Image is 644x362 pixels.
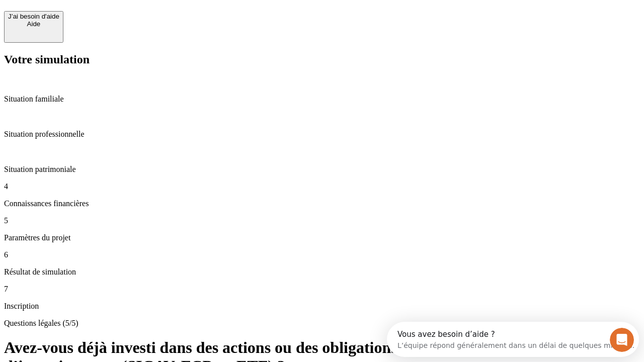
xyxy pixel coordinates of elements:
[11,17,248,27] div: L’équipe répond généralement dans un délai de quelques minutes.
[4,4,277,32] div: Ouvrir le Messenger Intercom
[8,13,59,20] div: J’ai besoin d'aide
[4,319,640,328] p: Questions légales (5/5)
[4,53,640,66] h2: Votre simulation
[4,233,640,242] p: Paramètres du projet
[4,11,63,43] button: J’ai besoin d'aideAide
[610,328,634,352] iframe: Intercom live chat
[4,95,640,104] p: Situation familiale
[4,285,640,294] p: 7
[4,302,640,311] p: Inscription
[4,165,640,174] p: Situation patrimoniale
[4,250,640,259] p: 6
[11,9,248,17] div: Vous avez besoin d’aide ?
[387,322,639,357] iframe: Intercom live chat discovery launcher
[4,267,640,277] p: Résultat de simulation
[4,199,640,208] p: Connaissances financières
[8,20,59,28] div: Aide
[4,182,640,191] p: 4
[4,216,640,225] p: 5
[4,130,640,139] p: Situation professionnelle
